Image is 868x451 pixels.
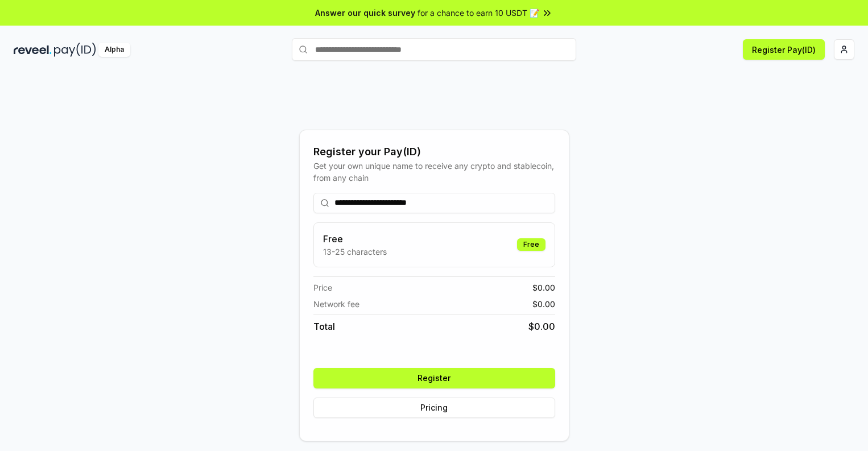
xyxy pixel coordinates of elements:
[313,398,555,418] button: Pricing
[98,43,130,57] div: Alpha
[313,144,555,160] div: Register your Pay(ID)
[313,160,555,184] div: Get your own unique name to receive any crypto and stablecoin, from any chain
[528,320,555,333] span: $ 0.00
[532,298,555,310] span: $ 0.00
[313,298,359,310] span: Network fee
[323,246,387,258] p: 13-25 characters
[313,282,332,293] span: Price
[315,7,415,19] span: Answer our quick survey
[54,43,96,57] img: pay_id
[532,282,555,293] span: $ 0.00
[313,368,555,388] button: Register
[14,43,52,57] img: reveel_dark
[313,320,335,333] span: Total
[323,232,387,246] h3: Free
[517,238,545,251] div: Free
[418,7,539,19] span: for a chance to earn 10 USDT 📝
[743,39,825,60] button: Register Pay(ID)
